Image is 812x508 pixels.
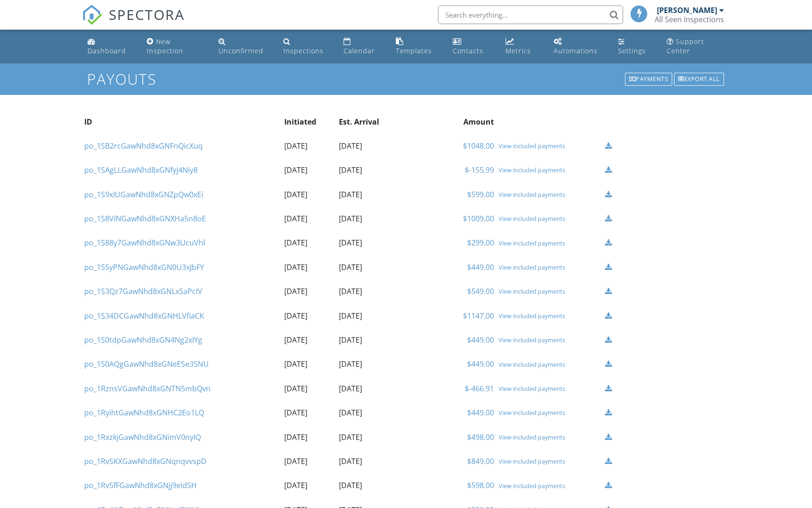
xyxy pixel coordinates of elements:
td: [DATE] [282,352,337,376]
a: View included payments [499,361,600,368]
a: View included payments [499,312,600,320]
a: $598.00 [467,480,494,490]
a: po_1RyihtGawNhd8xGNHC2Eo1LQ [84,408,204,418]
a: View included payments [499,409,600,416]
a: po_1RvSKXGawNhd8xGNqnqvvspD [84,456,206,466]
a: Calendar [340,33,385,60]
a: View included payments [499,239,600,247]
td: [DATE] [337,279,404,303]
td: [DATE] [282,207,337,231]
a: po_1RxzkjGawNhd8xGNimV0nyIQ [84,432,201,442]
a: View included payments [499,191,600,198]
a: po_1S34DCGawNhd8xGNHLVfiaCK [84,311,204,321]
div: Support Center [667,37,704,55]
td: [DATE] [282,304,337,328]
td: [DATE] [282,231,337,255]
td: [DATE] [282,279,337,303]
td: [DATE] [337,134,404,158]
th: Amount [404,110,496,134]
input: Search everything... [438,6,623,24]
td: [DATE] [282,182,337,207]
td: [DATE] [282,425,337,449]
a: $498.00 [467,432,494,442]
td: [DATE] [337,182,404,207]
td: [DATE] [337,425,404,449]
a: View included payments [499,336,600,344]
th: Initiated [282,110,337,134]
a: $849.00 [467,456,494,466]
a: Metrics [502,33,543,60]
td: [DATE] [337,304,404,328]
a: View included payments [499,433,600,441]
img: The Best Home Inspection Software - Spectora [82,5,102,25]
div: Templates [396,46,432,55]
td: [DATE] [282,449,337,473]
a: View included payments [499,458,600,465]
a: Support Center [663,33,728,60]
a: View included payments [499,482,600,489]
td: [DATE] [282,401,337,425]
div: All Seen Inspections [655,15,724,24]
div: Metrics [506,46,531,55]
a: po_1RznsVGawNhd8xGNTN5mbQvn [84,383,211,394]
div: View included payments [499,288,600,295]
a: Payments [624,72,674,87]
a: po_1S0AQgGawNhd8xGNeESe3SNU [84,359,209,369]
td: [DATE] [282,473,337,497]
a: $549.00 [467,286,494,296]
a: $1048.00 [463,141,494,151]
div: Export all [674,73,724,86]
div: View included payments [499,142,600,150]
a: po_1Rv5fFGawNhd8xGNjj9eIdSH [84,480,197,490]
a: $449.00 [467,408,494,418]
div: Unconfirmed [219,46,263,55]
a: New Inspection [143,33,207,60]
a: po_1SB2rcGawNhd8xGNFnQicXuq [84,141,203,151]
div: View included payments [499,166,600,174]
a: po_1S8VlNGawNhd8xGNXHa5n8oE [84,213,206,224]
td: [DATE] [337,449,404,473]
td: [DATE] [337,473,404,497]
td: [DATE] [282,328,337,352]
a: po_1S3Qz7GawNhd8xGNLxSaPcIV [84,286,202,296]
a: $299.00 [467,238,494,248]
td: [DATE] [337,231,404,255]
div: Payments [625,73,673,86]
a: po_1S5yPNGawNhd8xGN0U3xJbFY [84,262,204,272]
a: $449.00 [467,359,494,369]
div: Calendar [344,46,375,55]
a: View included payments [499,215,600,222]
td: [DATE] [337,207,404,231]
a: po_1S88y7GawNhd8xGNw3UcuVhl [84,238,205,248]
a: $1147.00 [463,311,494,321]
div: Inspections [283,46,324,55]
th: Est. Arrival [337,110,404,134]
a: Templates [392,33,442,60]
a: $1009.00 [463,213,494,224]
td: [DATE] [337,158,404,182]
td: [DATE] [337,255,404,279]
a: po_1SAgLLGawNhd8xGNfyj4Niy8 [84,165,198,175]
a: View included payments [499,263,600,271]
a: Automations (Basic) [550,33,607,60]
td: [DATE] [282,376,337,401]
a: Unconfirmed [215,33,272,60]
div: Dashboard [87,46,126,55]
a: Settings [614,33,656,60]
a: po_1S9xIUGawNhd8xGNZpQw0xEi [84,189,203,200]
a: View included payments [499,385,600,392]
a: po_1S0tdpGawNhd8xGN4Ng2xIYg [84,335,202,345]
a: Contacts [449,33,494,60]
h1: Payouts [87,71,725,87]
span: SPECTORA [109,5,185,24]
a: $449.00 [467,262,494,272]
